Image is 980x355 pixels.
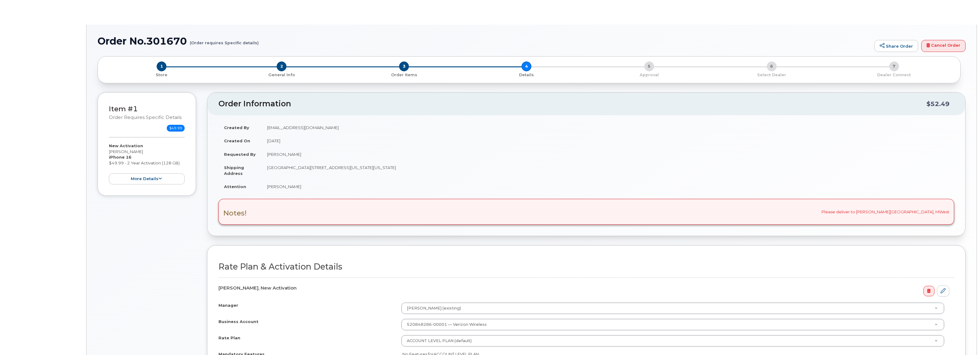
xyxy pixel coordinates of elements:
span: 520848286-00001 — Verizon Wireless [403,322,487,327]
small: Order requires Specific details [109,115,182,120]
strong: Attention [224,184,246,189]
strong: Created On [224,138,250,143]
strong: iPhone 16 [109,155,131,160]
span: $49.99 [167,125,185,132]
span: ACCOUNT LEVEL PLAN (default) [407,338,472,343]
strong: Created By [224,125,249,130]
span: 3 [399,61,409,71]
span: [PERSON_NAME] (existing) [403,306,461,311]
a: Cancel Order [921,40,966,52]
strong: Requested By [224,152,256,157]
h1: Order No.301670 [98,36,871,46]
a: 3 Order Items [343,71,465,78]
p: General Info [223,72,340,78]
td: [GEOGRAPHIC_DATA][STREET_ADDRESS][US_STATE][US_STATE] [262,161,954,180]
td: [DATE] [262,134,954,148]
h2: Rate Plan & Activation Details [218,262,954,271]
a: 2 General Info [220,71,343,78]
h2: Order Information [218,100,926,108]
a: Share Order [874,40,918,52]
div: Please deliver to [PERSON_NAME][GEOGRAPHIC_DATA], MWest [218,199,954,225]
p: Store [105,72,218,78]
label: Manager [218,302,238,308]
span: 1 [157,61,166,71]
label: Rate Plan [218,335,240,341]
strong: New Activation [109,143,143,148]
a: 1 Store [103,71,220,78]
p: Order Items [345,72,463,78]
td: [EMAIL_ADDRESS][DOMAIN_NAME] [262,121,954,134]
h3: Notes! [223,209,247,217]
a: ACCOUNT LEVEL PLAN (default) [402,335,944,346]
span: 2 [277,61,286,71]
label: Business Account [218,319,258,325]
h4: [PERSON_NAME], New Activation [218,286,949,291]
div: $52.49 [926,98,950,110]
small: (Order requires Specific details) [190,36,259,45]
td: [PERSON_NAME] [262,148,954,161]
div: [PERSON_NAME] $49.99 - 2 Year Activation (128 GB) [109,143,185,184]
button: more details [109,173,185,185]
td: [PERSON_NAME] [262,180,954,193]
a: Item #1 [109,105,138,113]
strong: Shipping Address [224,165,244,176]
a: [PERSON_NAME] (existing) [402,303,944,314]
a: 520848286-00001 — Verizon Wireless [402,319,944,330]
